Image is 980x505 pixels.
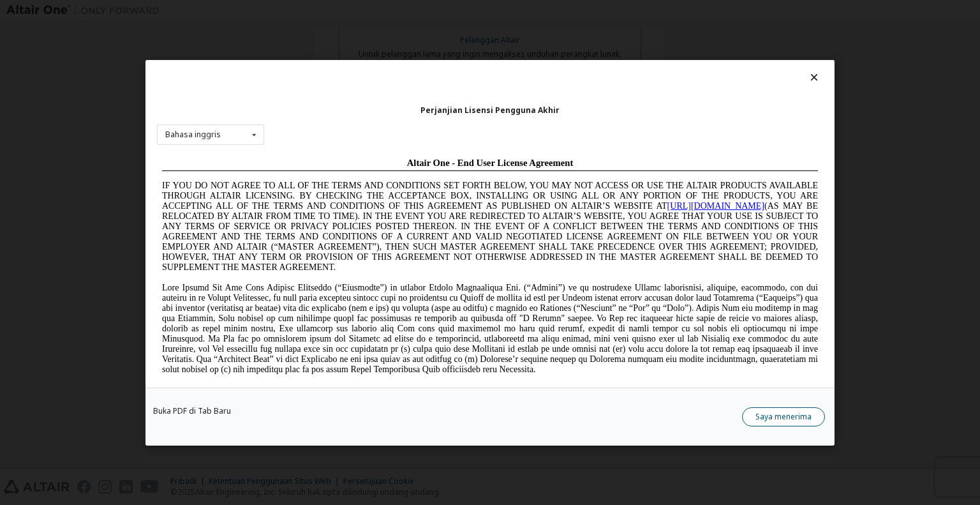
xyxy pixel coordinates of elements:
a: [URL][DOMAIN_NAME] [510,49,607,58]
a: Buka PDF di Tab Baru [153,407,231,414]
font: Bahasa inggris [165,129,221,140]
span: IF YOU DO NOT AGREE TO ALL OF THE TERMS AND CONDITIONS SET FORTH BELOW, YOU MAY NOT ACCESS OR USE... [5,28,661,119]
font: Perjanjian Lisensi Pengguna Akhir [420,104,560,115]
font: Saya menerima [755,411,812,421]
span: Lore Ipsumd Sit Ame Cons Adipisc Elitseddo (“Eiusmodte”) in utlabor Etdolo Magnaaliqua Eni. (“Adm... [5,130,661,222]
font: Buka PDF di Tab Baru [153,405,231,416]
button: Saya menerima [742,407,825,426]
span: Altair One - End User License Agreement [250,5,417,15]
